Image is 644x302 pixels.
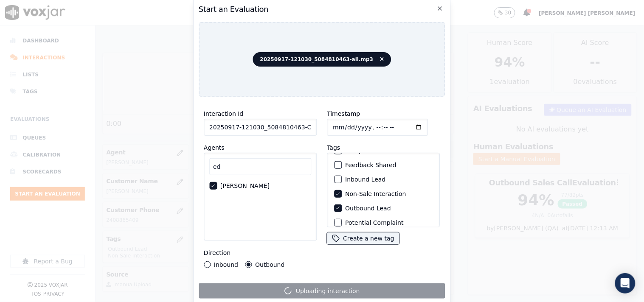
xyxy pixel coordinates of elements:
[255,262,284,268] label: Outbound
[327,232,399,244] button: Create a new tag
[214,262,238,268] label: Inbound
[204,119,317,136] input: reference id, file name, etc
[204,249,231,256] label: Direction
[327,110,360,117] label: Timestamp
[345,191,406,197] label: Non-Sale Interaction
[345,205,391,211] label: Outbound Lead
[199,3,445,15] h2: Start an Evaluation
[204,110,243,117] label: Interaction Id
[345,162,396,168] label: Feedback Shared
[204,144,225,151] label: Agents
[209,158,311,175] input: Search Agents...
[345,220,403,226] label: Potential Complaint
[220,183,270,189] label: [PERSON_NAME]
[345,176,385,182] label: Inbound Lead
[615,273,636,294] div: Open Intercom Messenger
[345,148,376,154] label: Complaint
[253,52,391,67] span: 20250917-121030_5084810463-all.mp3
[327,144,340,151] label: Tags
